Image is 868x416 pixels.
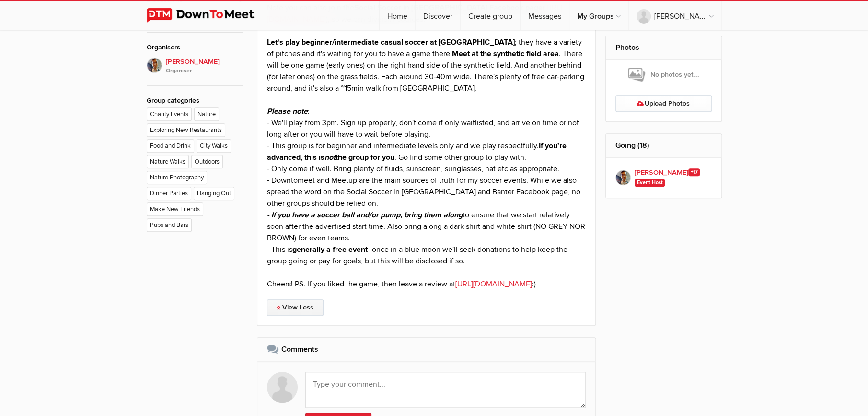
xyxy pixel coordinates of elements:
b: [PERSON_NAME] [635,167,700,178]
img: DownToMeet [147,8,269,23]
i: Organiser [166,67,243,75]
span: No photos yet... [628,67,699,83]
a: [URL][DOMAIN_NAME] [455,279,532,289]
a: My Groups [569,1,628,30]
a: Create group [461,1,520,30]
img: Arthur [147,58,162,73]
img: Arthur [615,170,631,185]
strong: Meet at the synthetic field area [452,49,559,59]
a: [PERSON_NAME]Organiser [147,58,243,76]
em: not [324,153,336,162]
div: Organisers [147,42,243,53]
h2: Going (18) [615,134,712,157]
a: [PERSON_NAME]+17 Event Host [615,167,712,188]
a: Messages [521,1,569,30]
div: Group categories [147,95,243,106]
p: Note you can also join the ( ), so we can diversify sources. ; they have a variety of pitches and... [267,2,586,290]
span: +17 [688,168,700,176]
strong: generally a free event [292,245,368,254]
a: Home [380,1,415,30]
span: Event Host [635,179,665,187]
a: View Less [267,299,324,316]
a: Upload Photos [615,95,712,112]
em: - If you have a soccer ball and/or pump, bring them along [267,210,463,220]
a: Photos [615,43,639,52]
strong: Let's play beginner/intermediate casual soccer at [GEOGRAPHIC_DATA] [267,37,515,47]
a: [PERSON_NAME] [629,1,721,30]
a: Discover [416,1,460,30]
h2: Comments [267,338,586,361]
em: Please note [267,107,308,116]
span: [PERSON_NAME] [166,57,243,76]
